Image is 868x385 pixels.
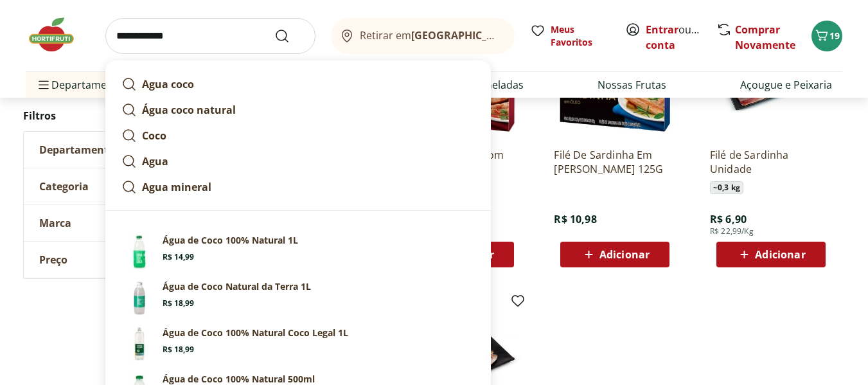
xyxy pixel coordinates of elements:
[710,181,743,194] span: ~ 0,3 kg
[710,148,832,176] a: Filé de Sardinha Unidade
[598,77,666,93] a: Nossas Frutas
[116,71,480,97] a: Agua coco
[39,253,67,266] span: Preço
[116,123,480,148] a: Coco
[560,242,669,267] button: Adicionar
[710,226,754,237] span: R$ 22,99/Kg
[710,212,747,226] span: R$ 6,90
[121,280,157,316] img: Água de Coco Natural da Terra 1L
[39,143,115,156] span: Departamento
[24,132,217,168] button: Departamento
[163,252,194,262] span: R$ 14,99
[735,22,795,52] a: Comprar Novamente
[142,103,236,117] strong: Água coco natural
[530,23,610,49] a: Meus Favoritos
[142,77,194,91] strong: Agua coco
[163,327,348,339] p: Água de Coco 100% Natural Coco Legal 1L
[24,168,217,204] button: Categoria
[163,345,194,355] span: R$ 18,99
[554,148,676,176] a: Filé De Sardinha Em [PERSON_NAME] 125G
[646,22,678,37] a: Entrar
[360,30,502,41] span: Retirar em
[36,69,51,100] button: Menu
[716,242,826,267] button: Adicionar
[24,205,217,241] button: Marca
[740,77,832,93] a: Açougue e Peixaria
[142,154,168,168] strong: Agua
[142,180,211,194] strong: Agua mineral
[26,15,90,54] img: Hortifruti
[116,229,480,275] a: Água de Coco 100% Natural 1LÁgua de Coco 100% Natural 1LR$ 14,99
[142,129,166,143] strong: Coco
[121,327,157,363] img: Água de Coco 100% Natural Coco Legal 1L
[551,23,610,49] span: Meus Favoritos
[274,28,305,44] button: Submit Search
[331,18,515,54] button: Retirar em[GEOGRAPHIC_DATA]/[GEOGRAPHIC_DATA]
[554,212,596,226] span: R$ 10,98
[811,21,842,51] button: Carrinho
[116,97,480,123] a: Água coco natural
[23,103,217,129] h2: Filtros
[39,217,71,229] span: Marca
[116,321,480,368] a: Água de Coco 100% Natural Coco Legal 1LÁgua de Coco 100% Natural Coco Legal 1LR$ 18,99
[646,22,716,52] a: Criar conta
[116,275,480,321] a: Água de Coco Natural da Terra 1LÁgua de Coco Natural da Terra 1LR$ 18,99
[116,148,480,174] a: Agua
[163,280,311,293] p: Água de Coco Natural da Terra 1L
[39,180,89,193] span: Categoria
[121,234,157,270] img: Água de Coco 100% Natural 1L
[646,22,703,53] span: ou
[411,28,628,42] b: [GEOGRAPHIC_DATA]/[GEOGRAPHIC_DATA]
[163,298,194,309] span: R$ 18,99
[116,174,480,200] a: Agua mineral
[163,234,298,247] p: Água de Coco 100% Natural 1L
[599,249,650,260] span: Adicionar
[105,18,315,54] input: search
[36,69,128,100] span: Departamentos
[24,242,217,278] button: Preço
[829,30,840,42] span: 19
[755,249,805,260] span: Adicionar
